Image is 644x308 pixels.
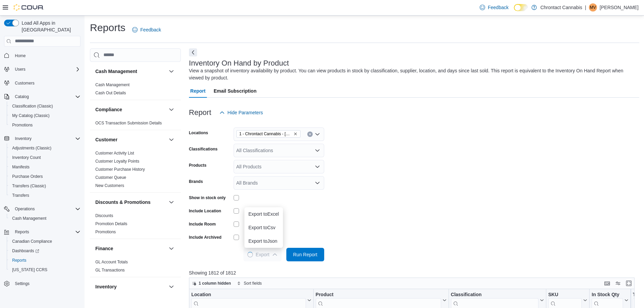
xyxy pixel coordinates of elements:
[90,81,181,100] div: Cash Management
[9,153,80,162] span: Inventory Count
[592,291,623,298] div: In Stock Qty
[12,93,80,101] span: Catalog
[7,111,83,120] button: My Catalog (Classic)
[239,131,292,137] span: 1 - Chrontact Cannabis - [STREET_ADDRESS] Unit 1
[12,122,33,128] span: Promotions
[95,283,117,290] h3: Inventory
[228,109,263,116] span: Hide Parameters
[12,164,29,170] span: Manifests
[247,248,277,261] span: Export
[315,180,320,186] button: Open list of options
[7,162,83,172] button: Manifests
[9,182,49,190] a: Transfers (Classic)
[244,281,262,286] span: Sort fields
[12,205,80,213] span: Operations
[12,145,51,151] span: Adjustments (Classic)
[293,251,317,258] span: Run Report
[15,80,34,86] span: Customers
[217,106,266,119] button: Hide Parameters
[4,48,80,306] nav: Complex example
[585,3,586,11] p: |
[90,21,125,34] h1: Reports
[90,149,181,192] div: Customer
[12,79,80,87] span: Customers
[95,106,166,113] button: Compliance
[12,155,41,160] span: Inventory Count
[9,172,46,181] a: Purchase Orders
[9,247,42,255] a: Dashboards
[167,136,175,144] button: Customer
[600,3,639,11] p: [PERSON_NAME]
[95,159,139,164] a: Customer Loyalty Points
[315,132,320,137] button: Open list of options
[95,259,128,265] span: GL Account Totals
[95,213,113,218] a: Discounts
[514,4,528,11] input: Dark Mode
[12,280,32,288] a: Settings
[189,208,221,214] label: Include Location
[9,191,32,199] a: Transfers
[7,153,83,162] button: Inventory Count
[244,234,283,248] button: Export toJson
[95,260,128,264] a: GL Account Totals
[95,121,162,125] a: OCS Transaction Submission Details
[9,182,80,190] span: Transfers (Classic)
[95,151,134,156] a: Customer Activity List
[246,251,254,258] span: Loading
[95,68,137,75] h3: Cash Management
[1,134,83,143] button: Inventory
[95,230,116,234] a: Promotions
[167,198,175,206] button: Discounts & Promotions
[95,268,125,273] a: GL Transactions
[12,239,52,244] span: Canadian Compliance
[12,52,28,60] a: Home
[315,291,441,298] div: Product
[12,103,53,109] span: Classification (Classic)
[9,214,49,222] a: Cash Management
[15,136,31,141] span: Inventory
[540,3,582,11] p: Chrontact Cannabis
[315,164,320,169] button: Open list of options
[12,65,28,73] button: Users
[95,82,129,87] a: Cash Management
[244,207,283,221] button: Export toExcel
[1,204,83,214] button: Operations
[9,121,80,129] span: Promotions
[7,265,83,275] button: [US_STATE] CCRS
[95,175,126,180] span: Customer Queue
[167,283,175,291] button: Inventory
[7,256,83,265] button: Reports
[7,214,83,223] button: Cash Management
[14,4,44,11] img: Cova
[95,221,127,226] a: Promotion Details
[9,256,80,264] span: Reports
[12,113,50,118] span: My Catalog (Classic)
[234,279,264,287] button: Sort fields
[95,213,113,218] span: Discounts
[15,67,25,72] span: Users
[9,172,80,181] span: Purchase Orders
[189,130,208,136] label: Locations
[286,248,324,261] button: Run Report
[95,245,113,252] h3: Finance
[95,283,166,290] button: Inventory
[95,183,124,188] span: New Customers
[95,175,126,180] a: Customer Queue
[9,144,80,152] span: Adjustments (Classic)
[9,163,32,171] a: Manifests
[189,109,211,117] h3: Report
[9,237,55,245] a: Canadian Compliance
[548,291,582,298] div: SKU
[95,106,122,113] h3: Compliance
[9,163,80,171] span: Manifests
[12,135,80,143] span: Inventory
[451,291,538,298] div: Classification
[1,227,83,237] button: Reports
[590,3,596,11] span: MV
[167,105,175,114] button: Compliance
[95,90,126,96] span: Cash Out Details
[9,256,29,264] a: Reports
[12,79,37,87] a: Customers
[9,266,80,274] span: Washington CCRS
